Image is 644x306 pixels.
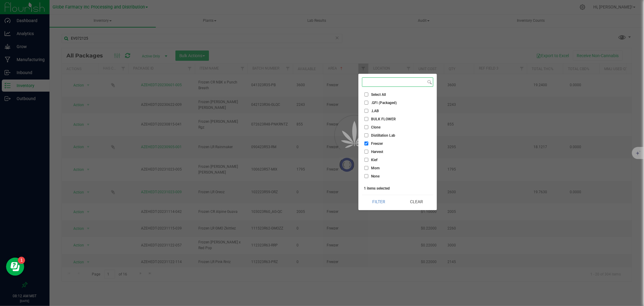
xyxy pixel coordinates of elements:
[364,142,368,145] input: Freezer
[362,195,396,208] button: Filter
[371,109,379,113] span: .LAB
[364,150,368,154] input: Harvest
[400,195,433,208] button: Clear
[371,166,380,170] span: Mom
[371,125,380,129] span: Clone
[364,186,431,190] div: 1 items selected
[364,174,368,178] input: None
[371,93,386,96] span: Select All
[364,125,368,129] input: Clone
[371,134,395,137] span: Distillation Lab
[371,101,397,105] span: .GFI (Packaged)
[371,174,380,178] span: None
[18,257,25,264] iframe: Resource center unread badge
[371,117,396,121] span: BULK FLOWER
[364,166,368,170] input: Mom
[364,158,368,162] input: Kief
[6,258,24,276] iframe: Resource center
[371,150,383,154] span: Harvest
[364,133,368,137] input: Distillation Lab
[371,142,383,145] span: Freezer
[364,93,368,96] input: Select All
[371,158,377,162] span: Kief
[362,78,426,86] input: Search
[364,117,368,121] input: BULK FLOWER
[364,109,368,113] input: .LAB
[364,101,368,105] input: .GFI (Packaged)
